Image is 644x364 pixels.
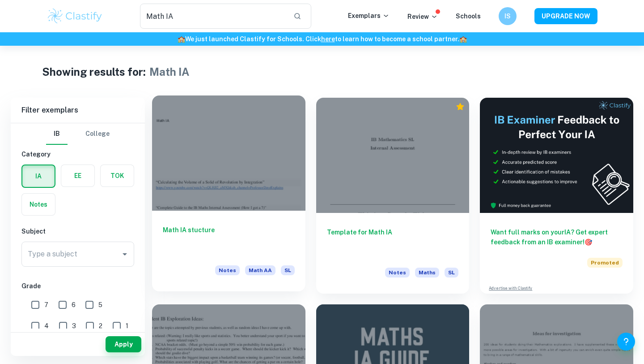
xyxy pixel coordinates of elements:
[106,336,141,352] button: Apply
[585,238,592,246] span: 🎯
[46,123,110,145] div: Filter type choice
[11,98,145,123] h6: Filter exemplars
[415,268,439,277] span: Maths
[480,98,633,213] img: Thumbnail
[316,98,470,294] a: Template for Math IANotesMathsSL
[149,64,189,80] h1: Math IA
[348,11,390,21] p: Exemplars
[72,321,76,331] span: 3
[46,123,68,145] button: IB
[456,13,481,20] a: Schools
[99,321,102,331] span: 2
[85,123,110,145] button: College
[534,8,597,24] button: UPGRADE NOW
[98,300,102,310] span: 5
[321,35,335,43] a: here
[327,227,459,257] h6: Template for Math IA
[44,321,49,331] span: 4
[281,265,295,275] span: SL
[42,64,146,80] h1: Showing results for:
[21,281,134,291] h6: Grade
[22,165,55,187] button: IA
[72,300,76,310] span: 6
[489,285,532,291] a: Advertise with Clastify
[587,258,623,268] span: Promoted
[2,34,642,44] h6: We just launched Clastify for Schools. Click to learn how to become a school partner.
[456,102,465,111] div: Premium
[215,265,240,275] span: Notes
[491,227,623,247] h6: Want full marks on your IA ? Get expert feedback from an IB examiner!
[140,4,286,29] input: Search for any exemplars...
[47,7,103,25] img: Clastify logo
[152,98,305,294] a: Math IA stuctureNotesMath AASL
[21,226,134,236] h6: Subject
[385,268,410,277] span: Notes
[459,35,467,43] span: 🏫
[44,300,48,310] span: 7
[503,11,513,21] h6: IS
[499,7,517,25] button: IS
[163,225,295,255] h6: Math IA stucture
[617,333,635,351] button: Help and Feedback
[119,248,131,260] button: Open
[61,165,94,186] button: EE
[22,194,55,215] button: Notes
[407,12,438,22] p: Review
[480,98,633,294] a: Want full marks on yourIA? Get expert feedback from an IB examiner!PromotedAdvertise with Clastify
[21,149,134,159] h6: Category
[178,35,185,43] span: 🏫
[126,321,128,331] span: 1
[245,265,275,275] span: Math AA
[101,165,134,186] button: TOK
[445,268,458,277] span: SL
